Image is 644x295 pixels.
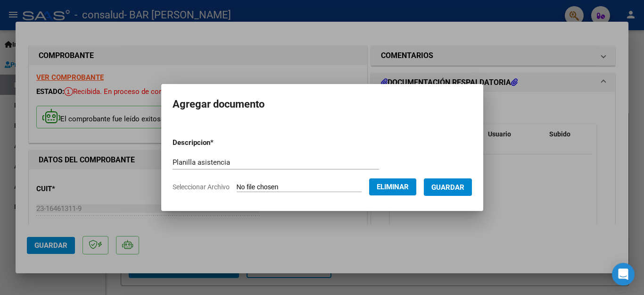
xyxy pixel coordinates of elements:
h2: Agregar documento [173,95,472,113]
span: Seleccionar Archivo [173,183,230,191]
div: Open Intercom Messenger [612,263,635,286]
span: Eliminar [377,183,409,191]
button: Guardar [424,178,472,196]
span: Guardar [431,183,464,192]
p: Descripcion [173,137,263,148]
button: Eliminar [369,178,416,195]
